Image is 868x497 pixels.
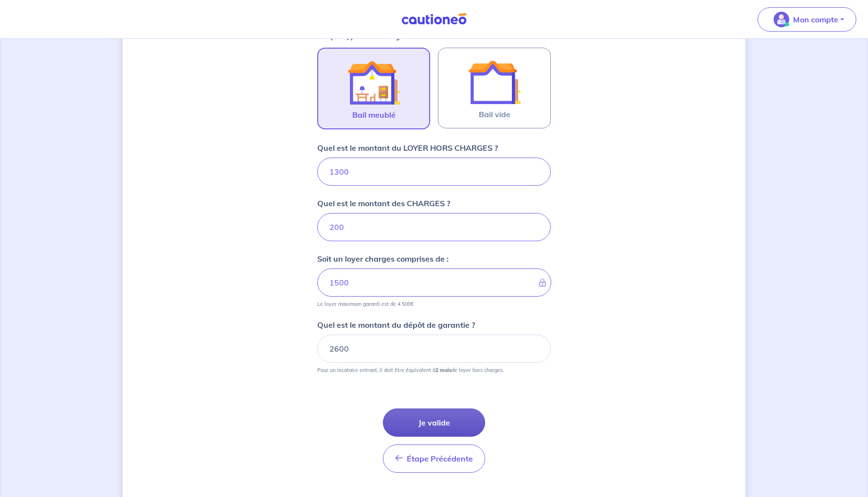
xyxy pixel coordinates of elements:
[317,142,498,154] p: Quel est le montant du LOYER HORS CHARGES ?
[383,408,485,437] button: Je valide
[317,158,551,186] input: 750€
[317,253,449,265] p: Soit un loyer charges comprises de :
[347,56,400,109] img: illu_furnished_lease.svg
[468,56,521,108] img: illu_empty_lease.svg
[407,454,473,463] span: Étape Précédente
[352,109,396,121] span: Bail meublé
[398,13,470,25] img: Cautioneo
[793,14,838,25] p: Mon compte
[383,444,485,473] button: Étape Précédente
[317,301,414,307] p: Le loyer maximum garanti est de 4 500€
[774,12,789,27] img: illu_account_valid_menu.svg
[317,268,551,297] input: - €
[317,319,475,331] p: Quel est le montant du dépôt de garantie ?
[317,197,450,209] p: Quel est le montant des CHARGES ?
[435,367,452,373] strong: 2 mois
[317,213,551,241] input: 80 €
[317,367,504,373] p: Pour un locataire entrant, il doit être équivalent à de loyer hors charges.
[479,108,510,120] span: Bail vide
[758,7,856,32] button: illu_account_valid_menu.svgMon compte
[317,335,551,363] input: 750€
[317,33,551,40] p: De quel type de bail s’agit-il ?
